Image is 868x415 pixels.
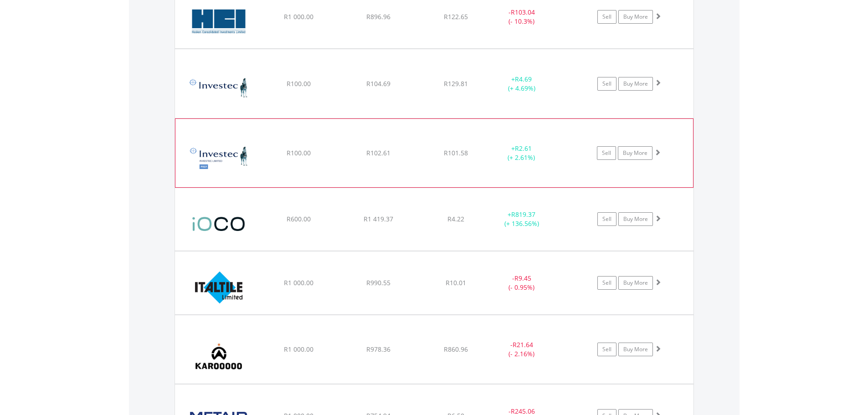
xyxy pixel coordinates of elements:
span: R1 000.00 [284,278,313,287]
div: + (+ 136.56%) [488,210,556,228]
a: Buy More [618,77,653,91]
img: EQU.ZA.ITE.png [180,263,258,312]
a: Buy More [618,10,653,24]
img: EQU.ZA.INPR.png [180,130,258,185]
span: R990.55 [366,278,390,287]
span: R129.81 [444,79,468,88]
a: Buy More [618,212,653,226]
a: Sell [597,276,616,290]
a: Sell [597,10,616,24]
span: R600.00 [287,215,311,223]
span: R103.04 [511,8,535,16]
a: Buy More [618,343,653,356]
img: EQU.ZA.INL.png [180,61,258,115]
span: R1 000.00 [284,345,313,354]
span: R10.01 [446,278,466,287]
span: R896.96 [366,12,390,21]
div: + (+ 4.69%) [488,75,556,93]
img: EQU.ZA.IOC.png [180,200,258,248]
a: Sell [597,343,616,356]
a: Buy More [618,276,653,290]
span: R978.36 [366,345,390,354]
div: + (+ 2.61%) [487,144,555,162]
span: R9.45 [514,274,531,282]
span: R122.65 [444,12,468,21]
span: R21.64 [513,340,533,349]
a: Sell [597,146,616,160]
a: Sell [597,77,616,91]
span: R102.61 [366,149,390,157]
span: R100.00 [287,79,311,88]
div: - (- 10.3%) [488,8,556,26]
span: R100.00 [287,149,311,157]
span: R4.22 [447,215,464,223]
span: R1 000.00 [284,12,313,21]
a: Buy More [618,146,652,160]
span: R101.58 [444,149,468,157]
span: R819.37 [511,210,535,219]
div: - (- 0.95%) [488,274,556,292]
div: - (- 2.16%) [488,340,556,359]
span: R4.69 [515,75,532,83]
a: Sell [597,212,616,226]
img: EQU.ZA.KRO.png [180,327,258,381]
span: R2.61 [515,144,532,153]
span: R104.69 [366,79,390,88]
span: R860.96 [444,345,468,354]
span: R1 419.37 [364,215,393,223]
